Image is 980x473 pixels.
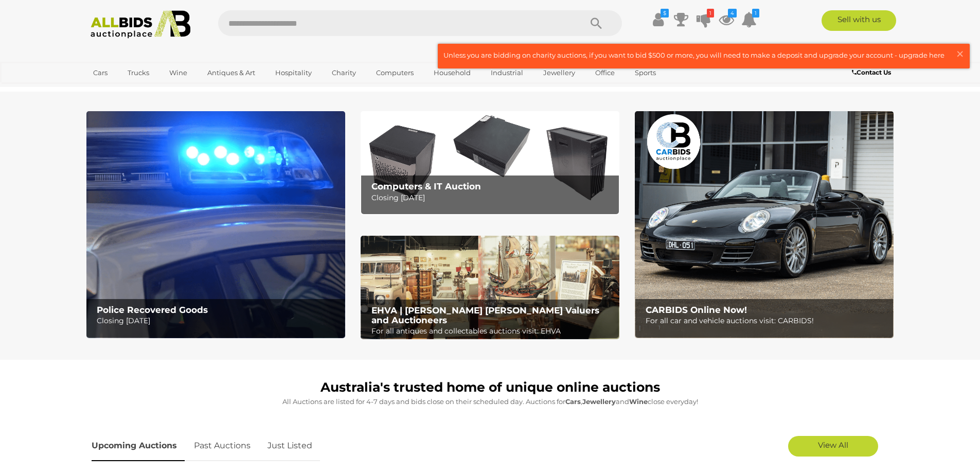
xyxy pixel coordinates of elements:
[635,111,894,338] a: CARBIDS Online Now! CARBIDS Online Now! For all car and vehicle auctions visit: CARBIDS!
[582,397,616,406] strong: Jewellery
[86,64,114,81] a: Cars
[361,236,619,340] a: EHVA | Evans Hastings Valuers and Auctioneers EHVA | [PERSON_NAME] [PERSON_NAME] Valuers and Auct...
[646,314,888,327] p: For all car and vehicle auctions visit: CARBIDS!
[92,431,185,461] a: Upcoming Auctions
[852,68,891,76] b: Contact Us
[186,431,258,461] a: Past Auctions
[260,431,320,461] a: Just Listed
[427,64,477,81] a: Household
[571,10,622,36] button: Search
[86,111,345,338] a: Police Recovered Goods Police Recovered Goods Closing [DATE]
[371,305,599,325] b: EHVA | [PERSON_NAME] [PERSON_NAME] Valuers and Auctioneers
[565,397,581,406] strong: Cars
[163,64,194,81] a: Wine
[629,397,648,406] strong: Wine
[651,10,666,29] a: $
[86,111,345,338] img: Police Recovered Goods
[741,10,757,29] a: 1
[371,191,614,204] p: Closing [DATE]
[537,64,582,81] a: Jewellery
[696,10,711,29] a: 1
[661,9,669,17] i: $
[121,64,156,81] a: Trucks
[92,396,889,408] p: All Auctions are listed for 4-7 days and bids close on their scheduled day. Auctions for , and cl...
[822,10,896,31] a: Sell with us
[371,325,614,338] p: For all antiques and collectables auctions visit: EHVA
[86,81,173,98] a: [GEOGRAPHIC_DATA]
[818,440,848,450] span: View All
[788,436,878,457] a: View All
[719,10,734,29] a: 4
[852,67,894,78] a: Contact Us
[85,10,197,39] img: Allbids.com.au
[752,9,759,17] i: 1
[97,314,339,327] p: Closing [DATE]
[361,111,619,215] img: Computers & IT Auction
[628,64,663,81] a: Sports
[269,64,318,81] a: Hospitality
[484,64,530,81] a: Industrial
[371,181,481,191] b: Computers & IT Auction
[361,111,619,215] a: Computers & IT Auction Computers & IT Auction Closing [DATE]
[707,9,714,17] i: 1
[646,305,747,315] b: CARBIDS Online Now!
[589,64,621,81] a: Office
[325,64,363,81] a: Charity
[955,44,965,64] span: ×
[369,64,420,81] a: Computers
[201,64,262,81] a: Antiques & Art
[728,9,737,17] i: 4
[97,305,208,315] b: Police Recovered Goods
[92,380,889,395] h1: Australia's trusted home of unique online auctions
[635,111,894,338] img: CARBIDS Online Now!
[361,236,619,340] img: EHVA | Evans Hastings Valuers and Auctioneers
